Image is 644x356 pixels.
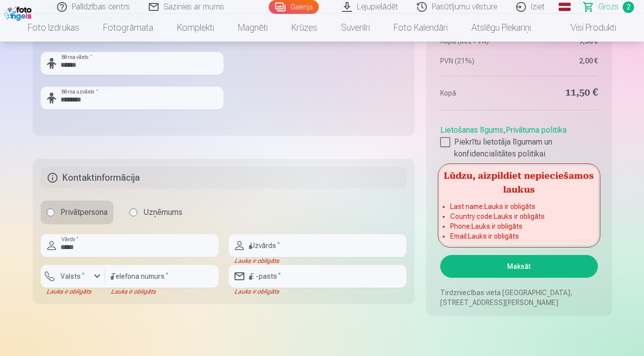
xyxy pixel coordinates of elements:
[440,86,514,100] dt: Kopā
[543,14,628,42] a: Visi produkti
[623,1,634,13] span: 2
[506,125,567,135] a: Privātuma politika
[524,86,598,100] dd: 11,50 €
[4,4,34,21] img: /fa1
[229,257,407,265] div: Lauks ir obligāts
[280,14,329,42] a: Krūzes
[123,201,188,224] label: Uzņēmums
[450,202,587,211] li: Last name : Lauks ir obligāts
[440,288,597,307] p: Tirdzniecības vieta [GEOGRAPHIC_DATA], [STREET_ADDRESS][PERSON_NAME]
[226,14,280,42] a: Magnēti
[329,14,382,42] a: Suvenīri
[16,14,91,42] a: Foto izdrukas
[165,14,226,42] a: Komplekti
[47,208,55,216] input: Privātpersona
[450,211,587,221] li: Country code : Lauks ir obligāts
[440,166,597,198] h5: Lūdzu, aizpildiet nepieciešamos laukus
[524,56,598,66] dd: 2,00 €
[598,1,619,13] span: Grozs
[460,14,543,42] a: Atslēgu piekariņi
[41,288,105,296] div: Lauks ir obligāts
[41,201,114,224] label: Privātpersona
[382,14,460,42] a: Foto kalendāri
[41,265,105,288] button: Valsts*
[129,208,137,216] input: Uzņēmums
[440,120,597,160] div: ,
[440,255,597,278] button: Maksāt
[105,288,219,296] div: Lauks ir obligāts
[440,125,503,135] a: Lietošanas līgums
[450,221,587,231] li: Phone : Lauks ir obligāts
[440,56,514,66] dt: PVN (21%)
[440,136,597,160] label: Piekrītu lietotāja līgumam un konfidencialitātes politikai
[41,167,407,189] h5: Kontaktinformācija
[91,14,165,42] a: Fotogrāmata
[229,288,407,296] div: Lauks ir obligāts
[450,231,587,241] li: Email : Lauks ir obligāts
[57,271,89,281] label: Valsts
